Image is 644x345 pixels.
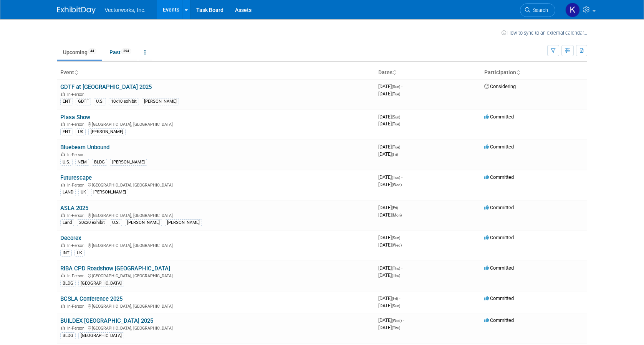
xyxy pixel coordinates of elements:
[60,280,76,287] div: BLDG
[76,128,86,135] div: UK
[392,206,398,210] span: (Fri)
[516,69,520,75] a: Sort by Participation Type
[60,332,76,339] div: BLDG
[60,182,372,188] div: [GEOGRAPHIC_DATA], [GEOGRAPHIC_DATA]
[401,144,402,150] span: -
[60,242,372,248] div: [GEOGRAPHIC_DATA], [GEOGRAPHIC_DATA]
[392,145,400,149] span: (Tue)
[60,144,109,151] a: Bluebeam Unbound
[60,83,152,90] a: GDTF at [GEOGRAPHIC_DATA] 2025
[392,266,400,270] span: (Thu)
[60,250,72,257] div: INT
[91,189,128,196] div: [PERSON_NAME]
[60,272,372,278] div: [GEOGRAPHIC_DATA], [GEOGRAPHIC_DATA]
[378,151,398,157] span: [DATE]
[61,183,65,187] img: In-Person Event
[399,205,400,210] span: -
[60,98,73,105] div: ENT
[57,66,375,79] th: Event
[392,183,402,187] span: (Wed)
[67,243,87,248] span: In-Person
[94,98,106,105] div: U.S.
[378,242,402,248] span: [DATE]
[60,303,372,309] div: [GEOGRAPHIC_DATA], [GEOGRAPHIC_DATA]
[378,83,402,89] span: [DATE]
[60,159,73,166] div: U.S.
[142,98,179,105] div: [PERSON_NAME]
[378,182,402,187] span: [DATE]
[392,304,400,308] span: (Sun)
[401,114,402,120] span: -
[484,295,514,301] span: Committed
[392,243,402,247] span: (Wed)
[74,250,84,257] div: UK
[61,213,65,217] img: In-Person Event
[378,325,400,330] span: [DATE]
[57,45,102,60] a: Upcoming44
[378,144,402,150] span: [DATE]
[67,213,87,218] span: In-Person
[60,325,372,331] div: [GEOGRAPHIC_DATA], [GEOGRAPHIC_DATA]
[78,332,124,339] div: [GEOGRAPHIC_DATA]
[378,265,402,271] span: [DATE]
[484,265,514,271] span: Committed
[109,98,139,105] div: 10x10 exhibit
[67,92,87,97] span: In-Person
[88,48,96,54] span: 44
[60,114,90,121] a: Plasa Show
[61,122,65,126] img: In-Person Event
[484,317,514,323] span: Committed
[378,205,400,210] span: [DATE]
[60,212,372,218] div: [GEOGRAPHIC_DATA], [GEOGRAPHIC_DATA]
[104,45,137,60] a: Past394
[392,92,400,96] span: (Tue)
[78,189,88,196] div: UK
[60,189,76,196] div: LAND
[60,295,123,302] a: BCSLA Conference 2025
[392,297,398,301] span: (Fri)
[57,7,96,14] img: ExhibitDay
[125,219,162,226] div: [PERSON_NAME]
[378,295,400,301] span: [DATE]
[67,326,87,331] span: In-Person
[484,144,514,150] span: Committed
[165,219,202,226] div: [PERSON_NAME]
[378,235,402,240] span: [DATE]
[378,121,400,127] span: [DATE]
[375,66,481,79] th: Dates
[77,219,107,226] div: 20x20 exhibit
[60,174,92,181] a: Futurescape
[502,30,587,36] a: How to sync to an external calendar...
[484,114,514,120] span: Committed
[74,69,78,75] a: Sort by Event Name
[392,213,402,217] span: (Mon)
[530,7,548,13] span: Search
[401,174,402,180] span: -
[92,159,107,166] div: BLDG
[403,317,404,323] span: -
[61,326,65,330] img: In-Person Event
[399,295,400,301] span: -
[378,272,400,278] span: [DATE]
[392,318,402,323] span: (Wed)
[78,280,124,287] div: [GEOGRAPHIC_DATA]
[60,121,372,127] div: [GEOGRAPHIC_DATA], [GEOGRAPHIC_DATA]
[481,66,587,79] th: Participation
[61,92,65,96] img: In-Person Event
[67,152,87,157] span: In-Person
[392,326,400,330] span: (Thu)
[60,235,81,242] a: Decorex
[88,128,126,135] div: [PERSON_NAME]
[60,219,74,226] div: Land
[378,212,402,218] span: [DATE]
[61,273,65,277] img: In-Person Event
[75,159,89,166] div: NEM
[378,303,400,308] span: [DATE]
[60,265,170,272] a: RIBA CPD Roadshow [GEOGRAPHIC_DATA]
[60,128,73,135] div: ENT
[67,304,87,309] span: In-Person
[520,3,555,17] a: Search
[60,317,153,324] a: BUILDEX [GEOGRAPHIC_DATA] 2025
[392,273,400,278] span: (Thu)
[110,159,147,166] div: [PERSON_NAME]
